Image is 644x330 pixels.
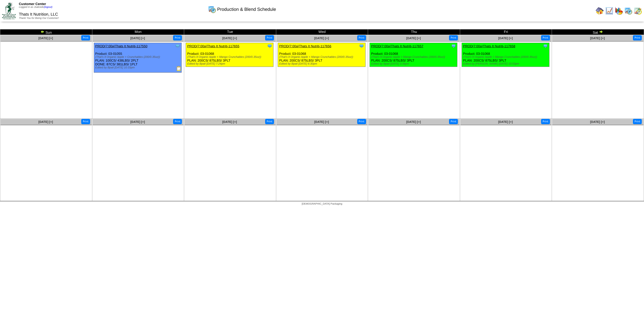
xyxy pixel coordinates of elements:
[460,29,552,35] td: Fri
[187,44,239,48] a: PROD(7:00a)Thats It Nutriti-117655
[543,43,548,49] img: Tooltip
[357,35,366,40] button: Print
[217,7,276,12] span: Production & Blend Schedule
[0,29,92,35] td: Sun
[222,36,237,40] a: [DATE] [+]
[187,56,273,59] div: (That's It Organic Apple + Mango Crunchables (200/0.35oz))
[498,120,513,124] a: [DATE] [+]
[81,35,90,40] button: Print
[276,29,368,35] td: Wed
[19,6,52,9] span: Logged in as Jsalcedo
[38,36,53,40] a: [DATE] [+]
[357,119,366,124] button: Print
[19,12,58,17] span: Thats It Nutrition, LLC
[371,62,457,65] div: Edited by Bpali [DATE] 3:36pm
[95,44,147,48] a: PROD(7:00a)Thats It Nutriti-117550
[314,120,329,124] a: [DATE] [+]
[541,35,550,40] button: Print
[314,36,329,40] a: [DATE] [+]
[38,120,53,124] a: [DATE] [+]
[267,43,272,49] img: Tooltip
[449,35,458,40] button: Print
[95,56,181,59] div: (That's It Organic Apple + Crunchables (200/0.35oz))
[541,119,550,124] button: Print
[615,7,623,15] img: graph.gif
[596,7,604,15] img: home.gif
[463,62,549,65] div: Edited by [PERSON_NAME] [DATE] 10:53pm
[94,43,181,73] div: Product: 03-01055 PLAN: 100CS / 438LBS / 2PLT DONE: 87CS / 381LBS / 1PLT
[95,66,181,69] div: Edited by Bpali [DATE] 10:33pm
[599,30,603,34] img: arrowright.gif
[19,17,59,20] span: Thank You for Being Our Customer!
[552,29,644,35] td: Sat
[590,36,605,40] a: [DATE] [+]
[624,7,632,15] img: calendarprod.gif
[462,43,549,67] div: Product: 03-01068 PLAN: 200CS / 875LBS / 3PLT
[222,120,237,124] a: [DATE] [+]
[463,56,549,59] div: (That's It Organic Apple + Mango Crunchables (200/0.35oz))
[265,35,274,40] button: Print
[187,62,273,65] div: Edited by Bpali [DATE] 7:24pm
[302,203,342,205] span: [DEMOGRAPHIC_DATA] Packaging
[130,36,145,40] a: [DATE] [+]
[81,119,90,124] button: Print
[175,43,180,49] img: Tooltip
[633,35,642,40] button: Print
[279,56,365,59] div: (That's It Organic Apple + Mango Crunchables (200/0.35oz))
[590,120,605,124] a: [DATE] [+]
[278,43,365,67] div: Product: 03-01068 PLAN: 200CS / 875LBS / 3PLT
[173,35,182,40] button: Print
[19,2,46,6] span: Customer Center
[265,119,274,124] button: Print
[406,36,421,40] a: [DATE] [+]
[633,119,642,124] button: Print
[2,2,16,19] img: ZoRoCo_Logo(Green%26Foil)%20jpg.webp
[176,66,181,71] img: Production Report
[184,29,276,35] td: Tue
[370,43,457,67] div: Product: 03-01068 PLAN: 200CS / 875LBS / 3PLT
[41,30,45,34] img: arrowleft.gif
[92,29,184,35] td: Mon
[186,43,273,67] div: Product: 03-01068 PLAN: 200CS / 875LBS / 3PLT
[406,120,421,124] a: [DATE] [+]
[371,56,457,59] div: (That's It Organic Apple + Mango Crunchables (200/0.35oz))
[44,6,52,9] a: (logout)
[208,5,216,13] img: calendarprod.gif
[451,43,456,49] img: Tooltip
[498,36,513,40] a: [DATE] [+]
[368,29,460,35] td: Thu
[371,44,423,48] a: PROD(7:00a)Thats It Nutriti-117657
[130,120,145,124] a: [DATE] [+]
[279,62,365,65] div: Edited by Bpali [DATE] 6:30pm
[605,7,613,15] img: line_graph.gif
[463,44,515,48] a: PROD(7:00a)Thats It Nutriti-117658
[359,43,364,49] img: Tooltip
[449,119,458,124] button: Print
[634,7,642,15] img: calendarinout.gif
[173,119,182,124] button: Print
[279,44,331,48] a: PROD(7:00a)Thats It Nutriti-117656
